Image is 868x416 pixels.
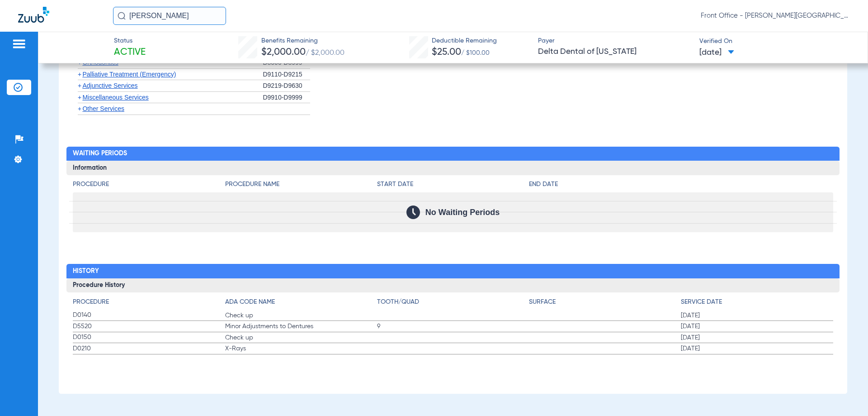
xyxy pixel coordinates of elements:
[406,206,420,219] img: Calendar
[377,322,529,331] span: 9
[681,311,833,320] span: [DATE]
[78,94,81,101] span: +
[66,264,839,278] h2: History
[529,180,833,189] h4: End Date
[538,46,692,57] span: Delta Dental of [US_STATE]
[425,208,500,217] span: No Waiting Periods
[66,161,839,175] h3: Information
[225,311,377,320] span: Check up
[263,92,310,104] div: D9910-D9999
[82,82,137,89] span: Adjunctive Services
[225,180,377,189] h4: Procedure Name
[225,297,377,310] app-breakdown-title: ADA Code Name
[681,297,833,307] h4: Service Date
[12,38,26,49] img: hamburger-icon
[78,71,81,78] span: +
[699,47,734,58] span: [DATE]
[377,180,529,192] app-breakdown-title: Start Date
[681,344,833,353] span: [DATE]
[701,11,850,20] span: Front Office - [PERSON_NAME][GEOGRAPHIC_DATA] Dental Care
[225,333,377,342] span: Check up
[529,297,681,310] app-breakdown-title: Surface
[78,105,81,112] span: +
[73,311,225,320] span: D0140
[114,36,146,46] span: Status
[73,180,225,192] app-breakdown-title: Procedure
[529,180,833,192] app-breakdown-title: End Date
[73,297,225,310] app-breakdown-title: Procedure
[73,322,225,331] span: D5520
[377,297,529,307] h4: Tooth/Quad
[73,180,225,189] h4: Procedure
[82,94,148,101] span: Miscellaneous Services
[66,147,839,161] h2: Waiting Periods
[73,333,225,342] span: D0150
[377,297,529,310] app-breakdown-title: Tooth/Quad
[18,7,49,23] img: Zuub Logo
[263,69,310,81] div: D9110-D9215
[306,49,344,57] span: / $2,000.00
[225,322,377,331] span: Minor Adjustments to Dentures
[681,322,833,331] span: [DATE]
[113,7,226,25] input: Search for patients
[82,59,118,66] span: Orthodontics
[225,344,377,353] span: X-Rays
[82,71,176,78] span: Palliative Treatment (Emergency)
[73,297,225,307] h4: Procedure
[529,297,681,307] h4: Surface
[699,37,853,46] span: Verified On
[823,373,868,416] iframe: Chat Widget
[681,297,833,310] app-breakdown-title: Service Date
[538,36,692,46] span: Payer
[78,82,81,89] span: +
[225,297,377,307] h4: ADA Code Name
[432,36,497,46] span: Deductible Remaining
[681,333,833,342] span: [DATE]
[66,278,839,293] h3: Procedure History
[263,80,310,92] div: D9219-D9630
[261,36,344,46] span: Benefits Remaining
[73,344,225,354] span: D0210
[261,48,306,57] span: $2,000.00
[461,50,490,56] span: / $100.00
[432,48,461,57] span: $25.00
[377,180,529,189] h4: Start Date
[114,46,146,59] span: Active
[225,180,377,192] app-breakdown-title: Procedure Name
[82,105,124,112] span: Other Services
[118,12,126,20] img: Search Icon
